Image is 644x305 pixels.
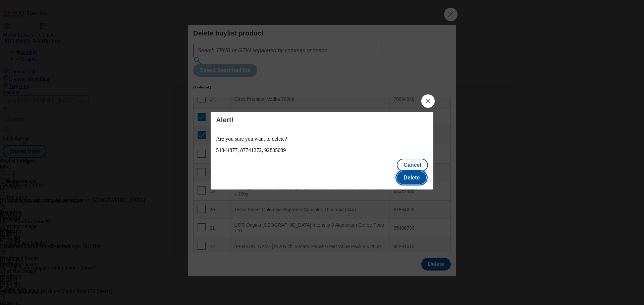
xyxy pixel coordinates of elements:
p: Are you sure you want to delete? [216,136,428,142]
h4: Alert! [216,116,428,124]
button: Cancel [397,159,428,171]
button: Delete [397,171,426,184]
button: Close Modal [421,94,435,108]
div: 54844877, 87741272, 92805089 [216,147,428,153]
div: Modal [211,112,433,189]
